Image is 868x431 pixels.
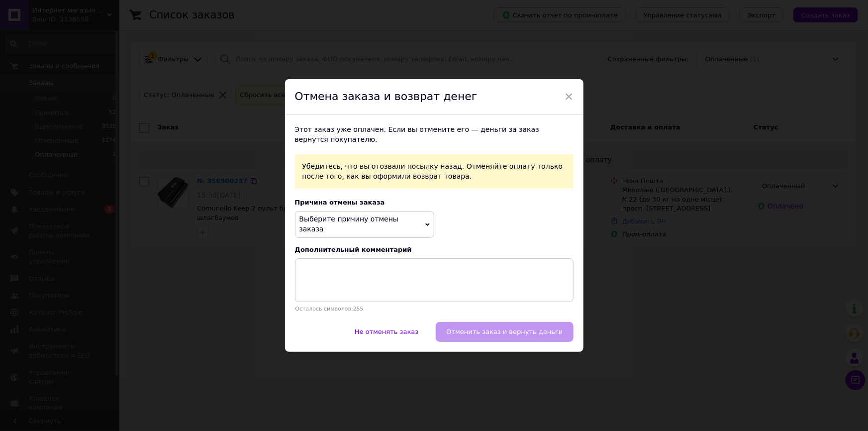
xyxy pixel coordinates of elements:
[295,246,574,253] div: Дополнительный комментарий
[295,306,574,312] div: Осталось символов: 255
[344,322,429,342] button: Не отменять заказ
[355,328,419,335] span: Не отменять заказ
[295,154,574,189] div: Убедитесь, что вы отозвали посылку назад. Отменяйте оплату только после того, как вы оформили воз...
[295,199,574,206] div: Причина отмены заказа
[299,215,399,233] span: Выберите причину отмены заказа
[295,125,574,144] div: Этот заказ уже оплачен. Если вы отмените его — деньги за заказ вернутся покупателю.
[285,79,583,115] div: Отмена заказа и возврат денег
[565,88,574,105] span: ×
